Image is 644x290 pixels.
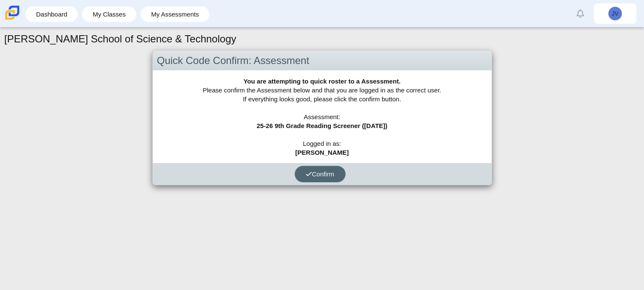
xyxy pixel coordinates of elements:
img: Carmen School of Science & Technology [3,4,21,22]
span: JV [612,11,619,17]
b: [PERSON_NAME] [295,149,349,156]
span: Confirm [306,170,335,178]
button: Confirm [295,166,346,182]
b: You are attempting to quick roster to a Assessment. [243,78,400,85]
h1: [PERSON_NAME] School of Science & Technology [4,32,236,46]
a: My Assessments [145,6,205,22]
a: My Classes [86,6,132,22]
b: 25-26 9th Grade Reading Screener ([DATE]) [256,122,387,129]
a: Dashboard [30,6,73,22]
div: Please confirm the Assessment below and that you are logged in as the correct user. If everything... [153,70,492,163]
div: Quick Code Confirm: Assessment [153,51,492,71]
a: JV [594,3,636,24]
a: Alerts [571,4,590,23]
a: Carmen School of Science & Technology [3,16,21,23]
